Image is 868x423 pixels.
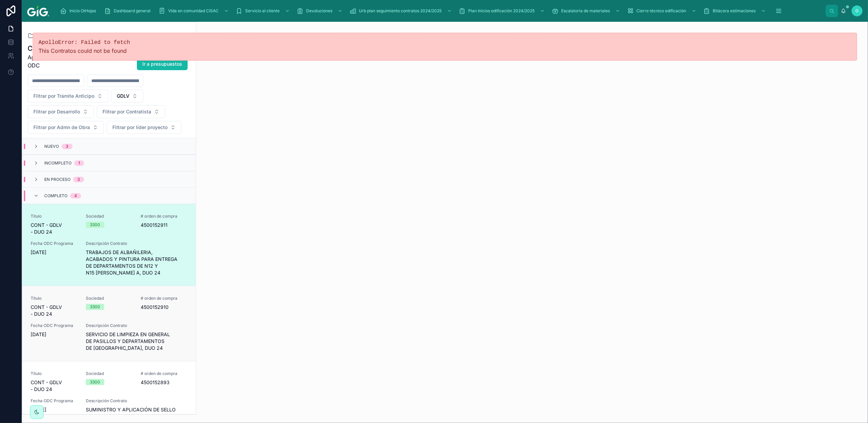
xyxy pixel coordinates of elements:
span: Urb plan seguimiento contratos 2024/2025 [359,8,442,14]
span: [DATE] [31,406,78,413]
span: Plan Inicios edificación 2024/2025 [468,8,535,14]
span: 4500152910 [141,304,188,311]
a: Vida en comunidad CISAC [157,5,232,17]
span: Cierre técnico edificación [636,8,686,14]
span: Vida en comunidad CISAC [168,8,219,14]
div: 3 [66,144,68,149]
span: Fecha ODC Programa [31,241,78,246]
a: TítuloCONT - GDLV - DUO 24Sociedad3300# orden de compra4500152911Fecha ODC Programa[DATE]Descripc... [22,204,196,286]
span: SERVICIO DE LIMPIEZA EN GENERAL DE PASILLOS Y DEPARTAMENTOS DE [GEOGRAPHIC_DATA], DUO 24 [86,331,188,351]
button: Select Button [111,90,143,103]
span: Sociedad [86,296,133,301]
div: 3300 [90,222,100,228]
span: Filtrar por Admn de Obra [33,124,90,131]
span: CONT - GDLV - DUO 24 [31,379,78,393]
button: Select Button [97,105,165,118]
a: Escalatoria de materiales [550,5,624,17]
span: # orden de compra [141,371,188,376]
span: CONT - GDLV - DUO 24 [31,222,78,235]
span: # orden de compra [141,296,188,301]
a: TítuloCONT - GDLV - DUO 24Sociedad3300# orden de compra4500152910Fecha ODC Programa[DATE]Descripc... [22,286,196,361]
span: Fecha ODC Programa [31,398,78,404]
img: App logo [27,5,49,16]
a: Cierre técnico edificación [625,5,700,17]
span: Título [31,371,78,376]
span: Filtrar por Desarrollo [33,108,80,115]
span: Escalatoria de materiales [561,8,610,14]
span: Devoluciones [306,8,332,14]
span: Completo [44,193,67,199]
span: Filtrar por líder proyecto [112,124,168,131]
span: Dashboard general [114,8,151,14]
span: Descripción Contrato [86,323,188,328]
a: Dashboard general [102,5,155,17]
span: Sociedad [86,371,133,376]
span: Fecha ODC Programa [31,323,78,328]
span: Inicio OtHojas [69,8,96,14]
a: Bitácora estimaciones [701,5,769,17]
span: [DATE] [31,331,78,338]
a: Urb plan seguimiento contratos 2024/2025 [347,5,455,17]
span: Sociedad [86,214,133,219]
span: 4500152893 [141,379,188,386]
span: TRABAJOS DE ALBAÑILERIA, ACABADOS Y PINTURA PARA ENTREGA DE DEPARTAMENTOS DE N12 Y N15 [PERSON_NA... [86,249,188,276]
a: Servicio al cliente [234,5,293,17]
span: Servicio al cliente [245,8,280,14]
a: Devoluciones [295,5,346,17]
div: 3 [77,177,80,182]
span: CONT - GDLV - DUO 24 [31,304,78,317]
span: 4500152911 [141,222,188,229]
span: Bitácora estimaciones [713,8,756,14]
span: En proceso [44,177,70,182]
span: GDLV [117,93,129,99]
span: Descripción Contrato [86,241,188,246]
span: Filtrar por Trámite Anticipo [33,93,94,99]
button: Select Button [28,105,94,118]
div: 3300 [90,304,100,310]
span: Título [31,214,78,219]
span: Incompleto [44,160,72,166]
div: scrollable content [54,3,826,18]
span: Título [31,296,78,301]
div: 1 [78,160,80,166]
span: Filtrar por Contratista [102,108,151,115]
span: # orden de compra [141,214,188,219]
span: [DATE] [31,249,78,256]
a: Plan Inicios edificación 2024/2025 [457,5,548,17]
button: Select Button [107,121,182,134]
span: O [856,8,859,14]
button: Select Button [28,90,108,103]
button: Select Button [28,121,104,134]
span: Nuevo [44,144,59,149]
div: 4 [74,193,77,199]
pre: ApolloError: Failed to fetch [38,38,851,47]
span: Descripción Contrato [86,398,188,404]
div: 3300 [90,379,100,385]
a: Inicio OtHojas [58,5,101,17]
